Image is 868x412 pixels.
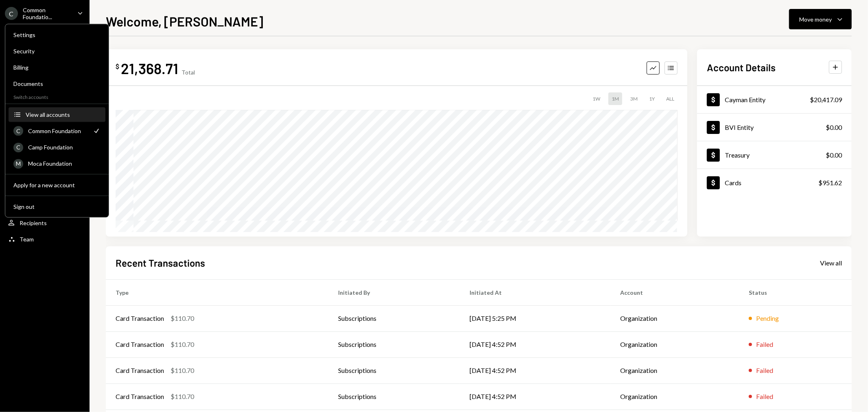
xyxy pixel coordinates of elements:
[116,313,164,323] div: Card Transaction
[328,384,460,410] td: Subscriptions
[13,182,101,188] div: Apply for a new account
[818,178,842,188] div: $951.62
[106,279,328,305] th: Type
[13,126,23,136] div: C
[116,62,119,70] div: $
[460,331,610,357] td: [DATE] 4:52 PM
[13,203,101,210] div: Sign out
[725,151,750,159] div: Treasury
[608,92,622,105] div: 1M
[460,357,610,384] td: [DATE] 4:52 PM
[13,80,101,87] div: Documents
[106,13,263,29] h1: Welcome, [PERSON_NAME]
[460,279,610,305] th: Initiated At
[13,142,23,152] div: C
[20,236,34,243] div: Team
[799,15,832,24] div: Move money
[9,76,105,91] a: Documents
[20,219,47,226] div: Recipients
[697,114,852,141] a: BVI Entity$0.00
[121,59,178,77] div: 21,368.71
[5,7,18,20] div: C
[707,61,776,74] h2: Account Details
[460,305,610,331] td: [DATE] 5:25 PM
[756,340,773,349] div: Failed
[116,392,164,401] div: Card Transaction
[116,340,164,349] div: Card Transaction
[756,366,773,375] div: Failed
[739,279,852,305] th: Status
[820,258,842,267] a: View all
[13,31,101,38] div: Settings
[9,199,105,214] button: Sign out
[328,305,460,331] td: Subscriptions
[610,279,739,305] th: Account
[697,86,852,113] a: Cayman Entity$20,417.09
[5,92,109,100] div: Switch accounts
[460,384,610,410] td: [DATE] 4:52 PM
[116,256,205,270] h2: Recent Transactions
[171,366,194,375] div: $110.70
[725,179,741,186] div: Cards
[5,215,85,230] a: Recipients
[610,357,739,384] td: Organization
[789,9,852,29] button: Move money
[610,331,739,357] td: Organization
[328,279,460,305] th: Initiated By
[9,27,105,42] a: Settings
[116,366,164,375] div: Card Transaction
[610,384,739,410] td: Organization
[646,92,658,105] div: 1Y
[756,313,779,323] div: Pending
[810,95,842,105] div: $20,417.09
[697,141,852,169] a: Treasury$0.00
[171,340,194,349] div: $110.70
[13,48,101,55] div: Security
[5,232,85,246] a: Team
[26,111,101,118] div: View all accounts
[826,150,842,160] div: $0.00
[610,305,739,331] td: Organization
[9,60,105,75] a: Billing
[181,69,195,76] div: Total
[627,92,641,105] div: 3M
[13,64,101,71] div: Billing
[28,160,101,167] div: Moca Foundation
[9,140,105,154] a: CCamp Foundation
[28,127,87,134] div: Common Foundation
[820,259,842,267] div: View all
[171,313,194,323] div: $110.70
[9,44,105,58] a: Security
[171,392,194,401] div: $110.70
[589,92,603,105] div: 1W
[9,178,105,193] button: Apply for a new account
[663,92,678,105] div: ALL
[328,331,460,357] td: Subscriptions
[826,123,842,132] div: $0.00
[9,156,105,171] a: MMoca Foundation
[756,392,773,401] div: Failed
[28,144,101,151] div: Camp Foundation
[23,7,71,20] div: Common Foundatio...
[725,96,765,103] div: Cayman Entity
[697,169,852,196] a: Cards$951.62
[328,357,460,384] td: Subscriptions
[13,159,23,169] div: M
[725,123,754,131] div: BVI Entity
[9,107,105,122] button: View all accounts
